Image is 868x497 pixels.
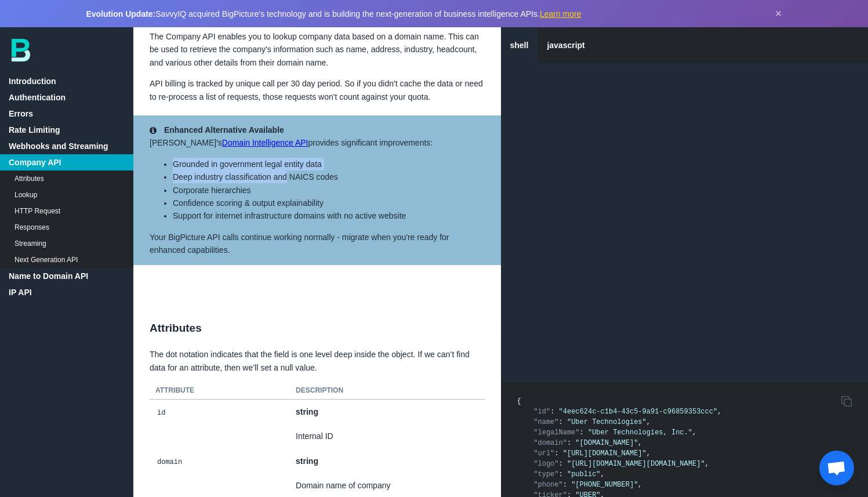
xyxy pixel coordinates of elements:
[133,115,501,265] aside: [PERSON_NAME]'s provides significant improvements: Your BigPicture API calls continue working nor...
[133,309,501,349] h2: Attributes
[150,382,290,400] th: Attribute
[647,418,651,426] span: ,
[717,408,721,416] span: ,
[554,449,558,458] span: :
[638,481,642,489] span: ,
[533,418,558,426] span: "name"
[173,184,485,197] li: Corporate hierarchies
[567,460,705,468] span: "[URL][DOMAIN_NAME][DOMAIN_NAME]"
[173,158,485,170] li: Grounded in government legal entity data
[567,439,571,447] span: :
[567,418,647,426] span: "Uber Technologies"
[86,9,156,19] strong: Evolution Update:
[705,460,709,468] span: ,
[601,470,605,478] span: ,
[501,27,538,63] a: shell
[540,9,582,19] a: Learn more
[580,429,584,437] span: :
[173,170,485,183] li: Deep industry classification and NAICS codes
[533,408,550,416] span: "id"
[155,456,184,468] code: domain
[571,481,638,489] span: "[PHONE_NUMBER]"
[533,439,567,447] span: "domain"
[296,456,318,466] strong: string
[222,138,308,147] a: Domain Intelligence API
[559,418,563,426] span: :
[517,397,521,405] span: {
[164,125,284,135] strong: Enhanced Alternative Available
[638,439,642,447] span: ,
[133,77,501,103] p: API billing is tracked by unique call per 30 day period. So if you didn't cache the data or need ...
[563,449,647,458] span: "[URL][DOMAIN_NAME]"
[559,470,563,478] span: :
[155,407,167,419] code: id
[559,408,718,416] span: "4eec624c-c1b4-43c5-9a91-c96859353ccc"
[533,449,554,458] span: "url"
[133,30,501,69] p: The Company API enables you to lookup company data based on a domain name. This can be used to re...
[533,460,558,468] span: "logo"
[647,449,651,458] span: ,
[533,429,579,437] span: "legalName"
[173,209,485,222] li: Support for internet infrastructure domains with no active website
[567,470,601,478] span: "public"
[775,7,782,20] button: Dismiss announcement
[692,429,696,437] span: ,
[290,382,484,400] th: Description
[559,460,563,468] span: :
[819,451,854,485] a: Open chat
[533,470,558,478] span: "type"
[550,408,554,416] span: :
[537,27,594,63] a: javascript
[563,481,567,489] span: :
[133,348,501,374] p: The dot notation indicates that the field is one level deep inside the object. If we can’t find d...
[533,481,562,489] span: "phone"
[173,197,485,209] li: Confidence scoring & output explainability
[296,407,318,416] strong: string
[86,9,582,19] span: SavvyIQ acquired BigPicture's technology and is building the next-generation of business intellig...
[290,424,484,448] td: Internal ID
[575,439,638,447] span: "[DOMAIN_NAME]"
[588,429,692,437] span: "Uber Technologies, Inc."
[12,39,30,61] img: bp-logo-B-teal.svg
